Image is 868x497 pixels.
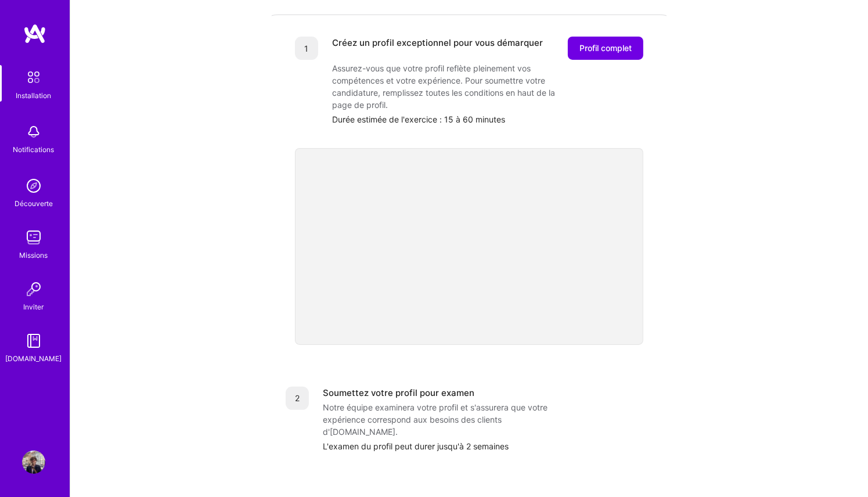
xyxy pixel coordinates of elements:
img: installation [21,65,46,89]
font: Missions [20,251,48,260]
button: Profil complet [568,37,643,60]
font: Découverte [15,199,53,208]
font: 1 [305,44,309,53]
font: Soumettez votre profil pour examen [323,387,474,398]
img: logo [23,23,46,44]
font: 2 [295,393,300,403]
font: Inviter [24,302,44,311]
font: [DOMAIN_NAME] [6,354,62,363]
font: Assurez-vous que votre profil reflète pleinement vos compétences et votre expérience. Pour soumet... [332,63,555,110]
img: cloche [22,120,45,143]
font: Notifications [13,145,55,154]
img: découverte [22,174,45,197]
img: Avatar de l'utilisateur [22,451,45,474]
font: Notre équipe examinera votre profil et s'assurera que votre expérience correspond aux besoins des... [323,402,548,437]
img: guide [22,329,45,352]
a: Avatar de l'utilisateur [19,451,48,474]
font: L'examen du profil peut durer jusqu'à 2 semaines [323,441,509,451]
iframe: To enrich screen reader interactions, please activate Accessibility in Grammarly extension settings [295,148,643,345]
img: travail d'équipe [22,226,45,249]
font: Créez un profil exceptionnel pour vous démarquer [332,37,543,48]
font: Durée estimée de l'exercice : 15 à 60 minutes [332,114,505,124]
font: Installation [16,91,52,100]
img: Inviter [22,278,45,301]
font: Profil complet [579,43,632,53]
